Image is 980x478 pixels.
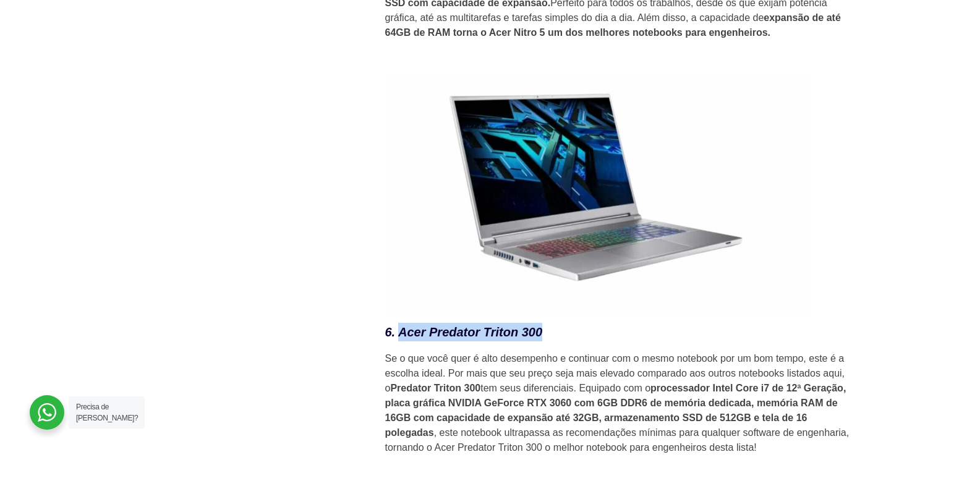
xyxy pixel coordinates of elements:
img: Melhores notebooks para engenheiros [385,74,809,313]
em: 6. Acer Predator Triton 300 [385,325,543,339]
span: Precisa de [PERSON_NAME]? [76,403,138,422]
iframe: Chat Widget [918,419,980,478]
p: Se o que você quer é alto desempenho e continuar com o mesmo notebook por um bom tempo, este é a ... [385,351,855,455]
strong: Predator Triton 300 [390,383,480,393]
strong: expansão de até 64GB de RAM torna o Acer Nitro 5 um dos melhores notebooks para engenheiros. [385,12,841,38]
div: Widget de chat [918,419,980,478]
